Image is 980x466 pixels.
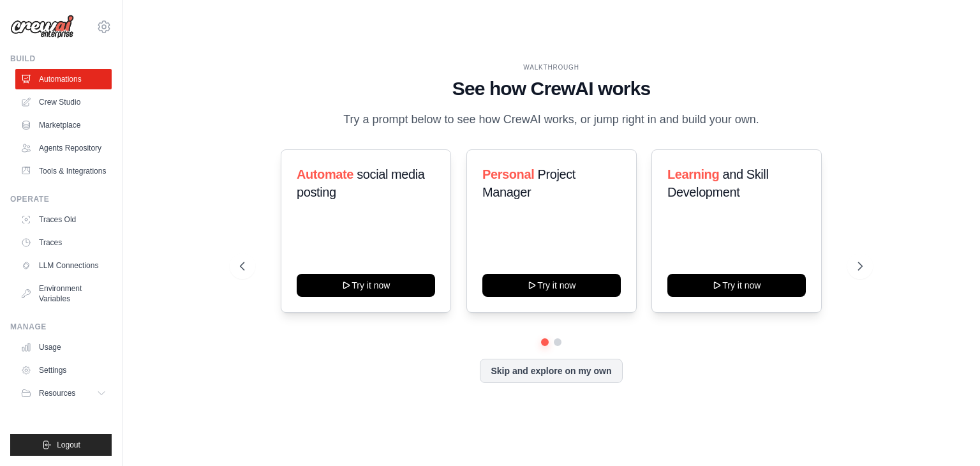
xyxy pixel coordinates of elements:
[15,115,112,135] a: Marketplace
[57,440,80,450] span: Logout
[10,15,74,39] img: Logo
[667,274,806,297] button: Try it now
[15,255,112,276] a: LLM Connections
[667,167,719,181] span: Learning
[297,274,435,297] button: Try it now
[482,167,534,181] span: Personal
[15,161,112,181] a: Tools & Integrations
[482,167,575,199] span: Project Manager
[15,337,112,357] a: Usage
[39,388,75,398] span: Resources
[15,69,112,89] a: Automations
[10,322,112,332] div: Manage
[482,274,621,297] button: Try it now
[480,359,622,383] button: Skip and explore on my own
[240,63,863,72] div: WALKTHROUGH
[10,54,112,64] div: Build
[15,383,112,403] button: Resources
[15,278,112,309] a: Environment Variables
[15,92,112,112] a: Crew Studio
[337,110,766,129] p: Try a prompt below to see how CrewAI works, or jump right in and build your own.
[15,209,112,230] a: Traces Old
[10,434,112,456] button: Logout
[297,167,425,199] span: social media posting
[15,232,112,253] a: Traces
[297,167,353,181] span: Automate
[10,194,112,204] div: Operate
[15,138,112,158] a: Agents Repository
[240,77,863,100] h1: See how CrewAI works
[15,360,112,380] a: Settings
